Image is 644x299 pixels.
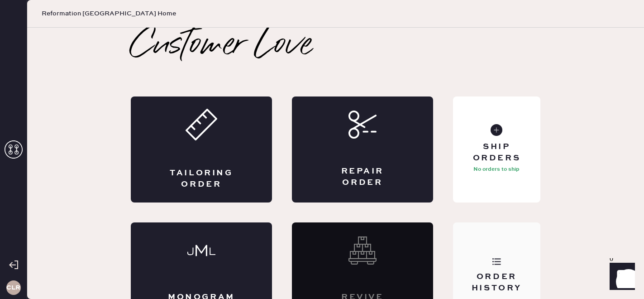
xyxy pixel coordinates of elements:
[328,166,397,188] div: Repair Order
[131,28,312,64] h2: Customer Love
[167,168,236,190] div: Tailoring Order
[6,285,20,291] h3: CLR
[42,9,176,18] span: Reformation [GEOGRAPHIC_DATA] Home
[473,164,520,175] p: No orders to ship
[601,258,640,297] iframe: Front Chat
[460,141,533,164] div: Ship Orders
[460,271,533,294] div: Order History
